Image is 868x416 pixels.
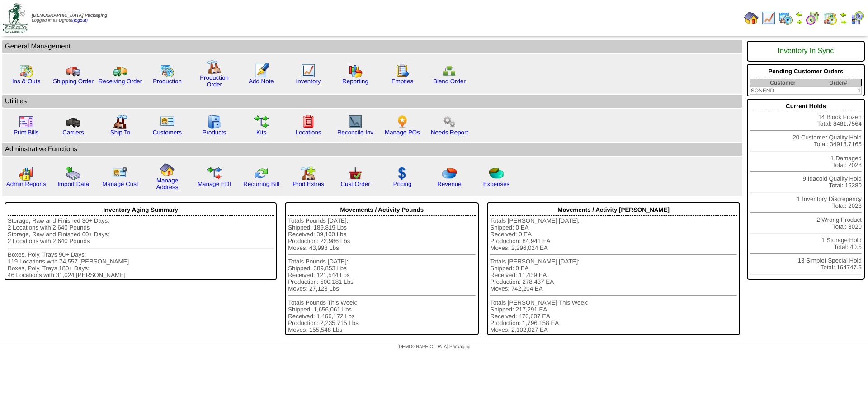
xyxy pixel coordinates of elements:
[489,166,504,181] img: pie_chart2.png
[288,217,476,333] div: Totals Pounds [DATE]: Shipped: 189,819 Lbs Received: 39,100 Lbs Production: 22,986 Lbs Moves: 43,...
[747,99,865,280] div: 14 Block Frozen Total: 8481.7564 20 Customer Quality Hold Total: 34913.7165 1 Damaged Total: 2028...
[2,95,742,108] td: Utilities
[254,166,269,181] img: reconcile.gif
[3,3,28,33] img: zoroco-logo-small.webp
[207,60,222,74] img: factory.gif
[99,78,142,85] a: Receiving Order
[840,18,847,25] img: arrowright.gif
[292,181,324,187] a: Prod Extras
[19,115,33,129] img: invoice2.gif
[200,74,229,88] a: Production Order
[113,63,127,78] img: truck2.gif
[203,129,226,136] a: Products
[385,129,420,136] a: Manage POs
[483,181,510,187] a: Expenses
[153,129,182,136] a: Customers
[19,63,33,78] img: calendarinout.gif
[796,18,803,25] img: arrowright.gif
[806,11,820,25] img: calendarblend.gif
[348,63,363,78] img: graph.gif
[301,166,316,181] img: prodextras.gif
[156,177,179,191] a: Manage Address
[348,166,363,181] img: cust_order.png
[198,181,231,187] a: Manage EDI
[249,78,274,85] a: Add Note
[2,40,742,53] td: General Management
[395,166,410,181] img: dollar.gif
[342,78,368,85] a: Reporting
[256,129,266,136] a: Kits
[8,217,274,278] div: Storage, Raw and Finished 30+ Days: 2 Locations with 2,640 Pounds Storage, Raw and Finished 60+ D...
[301,63,316,78] img: line_graph.gif
[392,78,413,85] a: Empties
[12,78,40,85] a: Ins & Outs
[850,11,864,25] img: calendarcustomer.gif
[153,78,182,85] a: Production
[744,11,759,25] img: home.gif
[397,344,470,349] span: [DEMOGRAPHIC_DATA] Packaging
[442,115,457,129] img: workflow.png
[823,11,837,25] img: calendarinout.gif
[431,129,468,136] a: Needs Report
[761,11,776,25] img: line_graph.gif
[301,115,316,129] img: locations.gif
[72,18,88,23] a: (logout)
[8,204,274,216] div: Inventory Aging Summary
[750,43,862,60] div: Inventory In Sync
[395,115,410,129] img: po.png
[750,66,862,77] div: Pending Customer Orders
[254,63,269,78] img: orders.gif
[437,181,461,187] a: Revenue
[32,13,107,18] span: [DEMOGRAPHIC_DATA] Packaging
[207,166,222,181] img: edi.gif
[442,166,457,181] img: pie_chart.png
[348,115,363,129] img: line_graph2.gif
[815,87,862,95] td: 1
[395,63,410,78] img: workorder.gif
[296,78,321,85] a: Inventory
[6,181,46,187] a: Admin Reports
[110,129,130,136] a: Ship To
[57,181,89,187] a: Import Data
[254,115,269,129] img: workflow.gif
[160,63,175,78] img: calendarprod.gif
[490,217,737,333] div: Totals [PERSON_NAME] [DATE]: Shipped: 0 EA Received: 0 EA Production: 84,941 EA Moves: 2,296,024 ...
[160,115,175,129] img: customers.gif
[102,181,138,187] a: Manage Cust
[750,100,862,112] div: Current Holds
[433,78,466,85] a: Blend Order
[442,63,457,78] img: network.png
[295,129,321,136] a: Locations
[2,143,742,156] td: Adminstrative Functions
[393,181,412,187] a: Pricing
[840,11,847,18] img: arrowleft.gif
[778,11,793,25] img: calendarprod.gif
[32,13,107,23] span: Logged in as Dgroth
[14,129,39,136] a: Print Bills
[815,79,862,87] th: Order#
[160,163,175,177] img: home.gif
[340,181,370,187] a: Cust Order
[113,115,127,129] img: factory2.gif
[66,166,80,181] img: import.gif
[19,166,33,181] img: graph2.png
[66,63,80,78] img: truck.gif
[796,11,803,18] img: arrowleft.gif
[337,129,373,136] a: Reconcile Inv
[750,79,815,87] th: Customer
[207,115,222,129] img: cabinet.gif
[53,78,94,85] a: Shipping Order
[750,87,815,95] td: SONEND
[288,204,476,216] div: Movements / Activity Pounds
[490,204,737,216] div: Movements / Activity [PERSON_NAME]
[243,181,279,187] a: Recurring Bill
[62,129,84,136] a: Carriers
[66,115,80,129] img: truck3.gif
[112,166,129,181] img: managecust.png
